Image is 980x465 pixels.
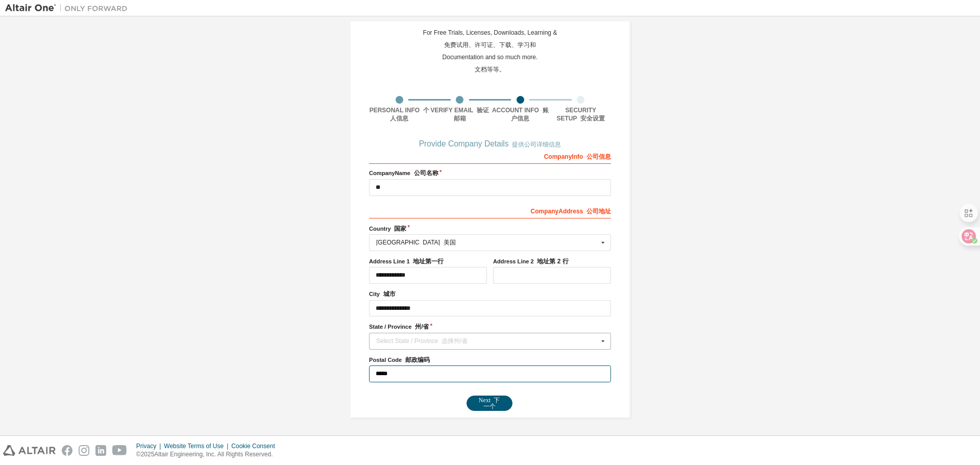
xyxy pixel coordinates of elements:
[136,442,164,450] div: Privacy
[369,257,487,265] label: Address Line 1
[3,445,56,456] img: altair_logo.svg
[136,450,281,459] p: © 2025 Altair Engineering, Inc. All Rights Reserved.
[376,239,598,246] div: [GEOGRAPHIC_DATA]
[551,106,611,123] div: Security Setup
[586,208,611,215] font: 公司地址
[490,106,551,123] div: Account Info
[405,356,430,363] font: 邮政编码
[390,107,429,122] font: 个人信息
[369,169,611,177] label: Company Name
[444,41,536,48] font: 免费试用、许可证、下载、学习和
[112,445,127,456] img: youtube.svg
[413,258,444,265] font: 地址第一行
[414,169,438,177] font: 公司名称
[164,442,231,450] div: Website Terms of Use
[475,66,505,73] font: 文档等等。
[511,107,548,122] font: 账户信息
[5,3,133,13] img: Altair One
[369,106,430,123] div: Personal Info
[79,445,89,456] img: instagram.svg
[369,148,611,164] div: Company Info
[369,141,611,148] div: Provide Company Details
[444,239,456,246] font: 美国
[580,115,605,122] font: 安全设置
[369,323,611,331] label: State / Province
[483,397,500,410] font: 下一个
[467,396,512,411] button: Next 下一个
[369,290,611,298] label: City
[369,356,611,364] label: Postal Code
[369,225,611,233] label: Country
[430,106,491,123] div: Verify Email
[415,323,429,330] font: 州/省
[231,442,281,450] div: Cookie Consent
[383,290,396,298] font: 城市
[376,338,598,344] div: Select State / Province
[537,258,568,265] font: 地址第 2 行
[62,445,72,456] img: facebook.svg
[394,225,406,232] font: 国家
[442,337,468,345] font: 选择州/省
[95,445,106,456] img: linkedin.svg
[454,107,489,122] font: 验证邮箱
[586,153,611,160] font: 公司信息
[512,141,561,148] font: 提供公司详细信息
[423,29,557,78] div: For Free Trials, Licenses, Downloads, Learning & Documentation and so much more.
[369,202,611,218] div: Company Address
[493,257,611,265] label: Address Line 2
